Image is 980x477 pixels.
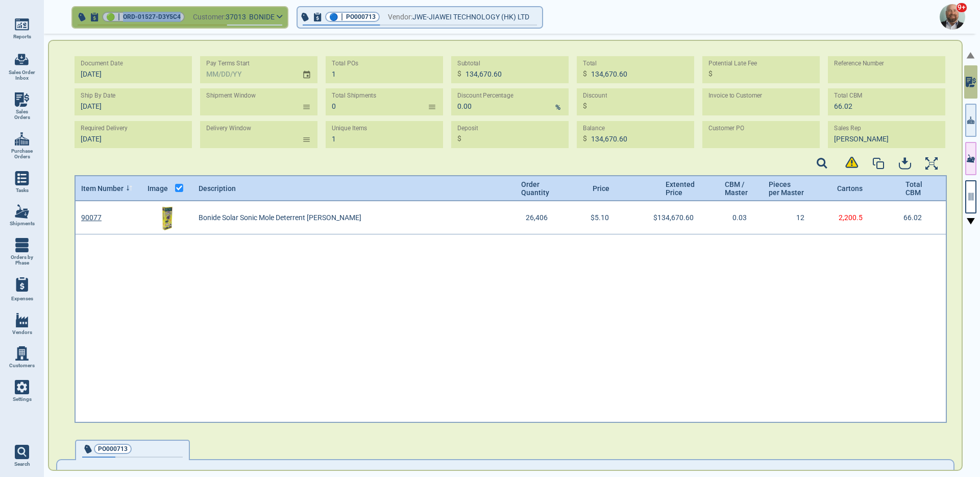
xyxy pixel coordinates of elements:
label: Required Delivery [81,125,128,132]
button: Choose date [298,61,317,79]
span: Cartons [837,184,863,193]
label: Pay Terms Start [206,60,250,67]
p: $ [457,68,461,79]
span: | [341,12,343,22]
span: Tasks [16,187,29,194]
input: MM/DD/YY [200,56,294,83]
img: menu_icon [15,238,29,252]
span: | [118,12,120,22]
span: Price [593,184,610,193]
img: menu_icon [15,380,29,394]
label: Delivery Window [206,125,251,132]
span: Bonide Solar Sonic Mole Deterrent [PERSON_NAME] [199,214,361,222]
label: Total POs [332,60,358,67]
label: Discount Percentage [457,92,513,100]
span: Extented Price [666,180,692,197]
span: Purchase Orders [8,148,36,160]
label: Reference Number [834,60,884,67]
span: Sales Orders [8,109,36,121]
span: Shipments [10,221,35,227]
span: Expenses [11,296,33,302]
p: $ [583,101,587,111]
span: 2,200.5 [839,214,863,222]
span: $5.10 [591,214,609,222]
label: Customer PO [708,125,744,132]
img: menu_icon [15,346,29,361]
span: Vendor: [388,11,412,23]
img: 90077Img [155,205,180,231]
div: 12 [762,201,818,234]
span: CBM / Master [725,180,748,197]
label: Shipment Window [206,92,256,100]
span: JWE-JIAWEI TECHNOLOGY (HK) LTD [412,11,529,23]
label: Potential Late Fee [708,60,757,67]
span: Total CBM [905,180,921,197]
label: Discount [583,92,607,100]
a: 90077 [81,214,102,222]
p: $ [583,68,587,79]
span: Customers [9,363,35,369]
label: Ship By Date [81,92,115,100]
input: MM/DD/YY [75,121,186,148]
input: MM/DD/YY [75,56,186,83]
label: Balance [583,125,605,132]
img: menu_icon [15,204,29,219]
img: menu_icon [15,171,29,185]
img: menu_icon [15,132,29,146]
button: 🔵|PO000713Vendor:JWE-JIAWEI TECHNOLOGY (HK) LTD [298,7,542,28]
div: 0.03 [706,201,762,234]
div: grid [75,201,947,423]
span: Pieces per Master [769,180,804,197]
p: $ [457,133,461,144]
label: Total CBM [834,92,863,100]
span: Vendors [12,329,32,336]
p: $ [583,133,587,144]
button: 🟢|ORD-01527-D3Y5C4Customer:37013 BONIDE [72,7,287,28]
input: MM/DD/YY [75,88,186,115]
span: 26,406 [526,214,548,222]
span: Customer: [193,11,226,23]
span: Search [14,461,30,467]
img: menu_icon [15,92,29,107]
span: PO000713 [98,444,128,454]
p: $ [708,68,713,79]
span: Sales Order Inbox [8,69,36,81]
label: Unique Items [332,125,367,132]
span: Item Number [81,184,124,193]
label: Total Shipments [332,92,376,100]
span: 🔵 [329,14,338,20]
span: PO000713 [346,12,376,22]
span: 37013 [226,11,249,23]
img: menu_icon [15,17,29,32]
span: ORD-01527-D3Y5C4 [123,12,181,22]
label: Total [583,60,597,67]
img: menu_icon [15,313,29,327]
label: Invoice to Customer [708,92,762,100]
span: 9+ [956,3,967,13]
div: $134,670.60 [624,201,706,234]
span: Order Quantity [521,180,549,197]
img: Avatar [940,4,965,30]
div: 66.02 [877,201,936,234]
span: BONIDE [249,13,275,21]
span: 🟢 [106,14,115,20]
label: Document Date [81,60,123,67]
span: Settings [13,396,32,402]
label: Sales Rep [834,125,861,132]
span: Description [199,184,236,193]
span: Orders by Phase [8,254,36,266]
label: Subtotal [457,60,480,67]
span: Image [148,184,168,193]
label: Deposit [457,125,478,132]
span: Reports [13,34,31,40]
p: % [555,102,560,113]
